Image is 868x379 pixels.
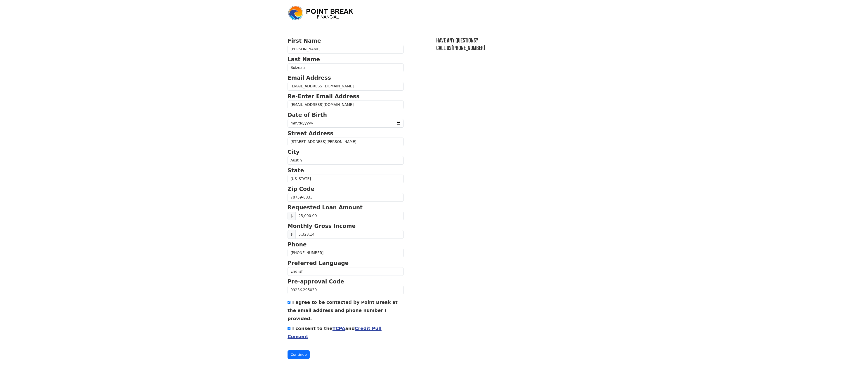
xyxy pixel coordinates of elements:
[333,326,345,331] a: TCPA
[288,350,310,359] button: Continue
[288,138,404,146] input: Street Address
[288,130,333,137] strong: Street Address
[288,75,331,81] strong: Email Address
[288,193,404,202] input: Zip Code
[295,230,404,239] input: Monthly Gross Income
[288,63,404,72] input: Last Name
[436,44,580,52] h3: Call us
[451,44,485,52] a: [PHONE_NUMBER]
[288,222,404,230] p: Monthly Gross Income
[288,167,304,174] strong: State
[288,186,314,192] strong: Zip Code
[288,149,300,155] strong: City
[288,204,363,211] strong: Requested Loan Amount
[288,5,355,21] img: logo.png
[436,37,580,44] h3: Have any questions?
[288,299,398,321] label: I agree to be contacted by Point Break at the email address and phone number I provided.
[288,278,344,285] strong: Pre-approval Code
[288,101,404,109] input: Re-Enter Email Address
[288,286,404,294] input: Pre-approval Code
[288,82,404,91] input: Email Address
[288,230,296,239] span: $
[295,212,404,220] input: Requested Loan Amount
[288,56,320,63] strong: Last Name
[288,212,296,220] span: $
[288,112,327,118] strong: Date of Birth
[288,45,404,54] input: First Name
[288,156,404,165] input: City
[288,38,321,44] strong: First Name
[288,249,404,257] input: Phone
[288,241,307,248] strong: Phone
[288,260,349,266] strong: Preferred Language
[288,93,359,100] strong: Re-Enter Email Address
[288,326,382,339] label: I consent to the and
